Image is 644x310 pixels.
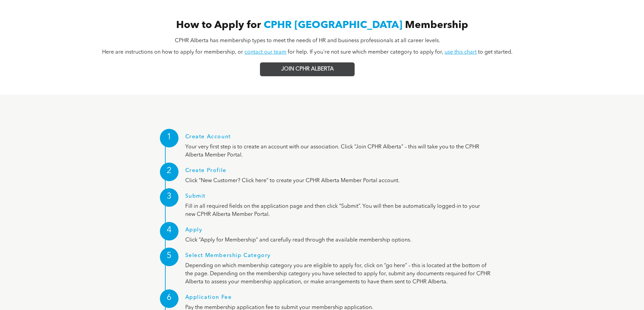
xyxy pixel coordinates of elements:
[281,66,334,73] span: JOIN CPHR ALBERTA
[185,227,491,236] h1: Apply
[405,20,468,30] span: Membership
[244,50,286,55] a: contact our team
[175,38,440,44] span: CPHR Alberta has membership types to meet the needs of HR and business professionals at all caree...
[260,62,355,76] a: JOIN CPHR ALBERTA
[264,20,402,30] span: CPHR [GEOGRAPHIC_DATA]
[185,236,491,244] p: Click “Apply for Membership” and carefully read through the available membership options.
[445,50,477,55] a: use this chart
[160,289,178,308] div: 6
[160,188,178,207] div: 3
[102,50,243,55] span: Here are instructions on how to apply for membership, or
[185,294,491,304] h1: Application Fee
[160,222,178,241] div: 4
[185,253,491,262] h1: Select Membership Category
[160,163,178,181] div: 2
[288,50,443,55] span: for help. If you're not sure which member category to apply for,
[185,134,491,143] h1: Create Account
[185,177,491,185] p: Click “New Customer? Click here” to create your CPHR Alberta Member Portal account.
[185,202,491,219] p: Fill in all required fields on the application page and then click “Submit”. You will then be aut...
[478,50,512,55] span: to get started.
[185,168,491,177] h1: Create Profile
[160,129,178,147] div: 1
[176,20,261,30] span: How to Apply for
[185,262,491,286] p: Depending on which membership category you are eligible to apply for, click on “go here” – this i...
[160,248,178,266] div: 5
[185,193,491,202] h1: Submit
[185,143,491,159] p: Your very first step is to create an account with our association. Click “Join CPHR Alberta” – th...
